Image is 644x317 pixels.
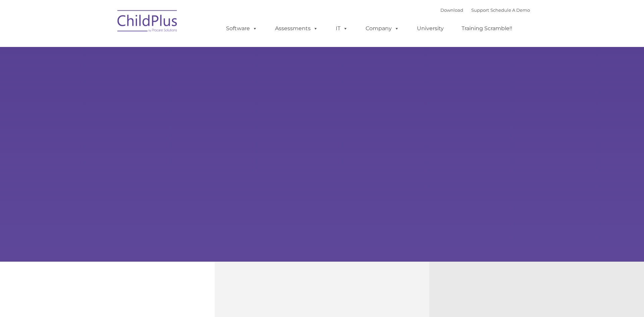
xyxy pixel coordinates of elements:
a: Download [440,7,463,13]
a: University [410,22,450,35]
font: | [440,7,530,13]
a: Software [219,22,264,35]
img: ChildPlus by Procare Solutions [114,5,181,39]
a: Schedule A Demo [490,7,530,13]
a: IT [329,22,355,35]
a: Training Scramble!! [455,22,519,35]
a: Assessments [268,22,325,35]
a: Support [471,7,489,13]
a: Company [359,22,406,35]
